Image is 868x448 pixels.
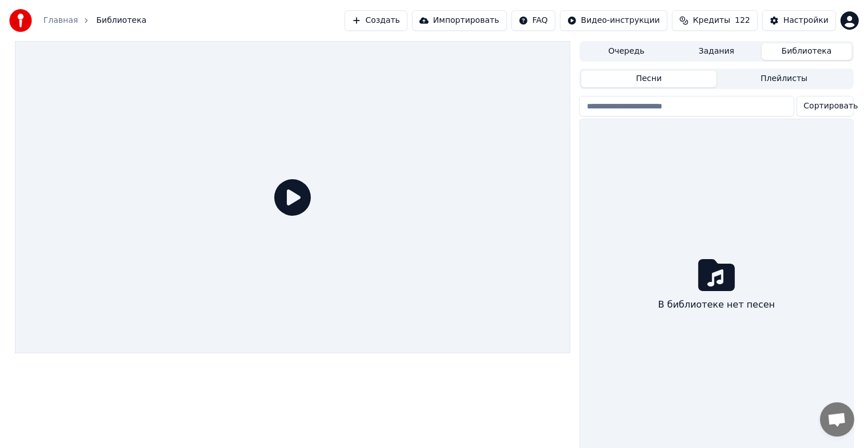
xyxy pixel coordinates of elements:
button: FAQ [511,10,555,31]
span: Кредиты [693,15,730,26]
button: Кредиты122 [672,10,758,31]
button: Плейлисты [717,71,852,87]
button: Создать [345,10,407,31]
nav: breadcrumb [43,15,146,26]
button: Песни [581,71,717,87]
button: Очередь [581,43,671,60]
button: Видео-инструкции [560,10,667,31]
button: Импортировать [412,10,507,31]
img: youka [9,9,32,32]
button: Задания [671,43,762,60]
div: Настройки [783,15,829,26]
div: В библиотеке нет песен [654,293,779,316]
span: Библиотека [96,15,146,26]
button: Библиотека [762,43,852,60]
span: 122 [735,15,750,26]
span: Сортировать [804,100,858,112]
button: Настройки [762,10,836,31]
a: Главная [43,15,78,26]
div: Открытый чат [820,402,854,437]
